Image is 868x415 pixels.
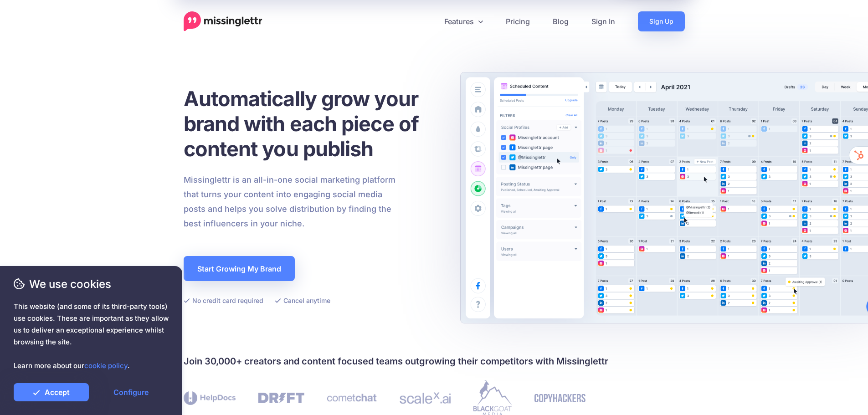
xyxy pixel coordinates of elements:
a: Accept [14,383,89,401]
a: Pricing [494,11,541,31]
a: cookie policy [84,361,128,370]
span: This website (and some of its third-party tools) use cookies. These are important as they allow u... [14,301,169,372]
li: Cancel anytime [275,295,330,306]
h4: Join 30,000+ creators and content focused teams outgrowing their competitors with Missinglettr [184,354,685,369]
p: Missinglettr is an all-in-one social marketing platform that turns your content into engaging soc... [184,173,396,231]
span: We use cookies [14,276,169,292]
a: Sign In [580,11,627,31]
a: Start Growing My Brand [184,256,295,281]
a: Home [184,11,262,31]
a: Sign Up [638,11,685,31]
h1: Automatically grow your brand with each piece of content you publish [184,86,441,161]
a: Blog [541,11,580,31]
a: Configure [93,383,169,401]
li: No credit card required [184,295,263,306]
a: Features [433,11,494,31]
